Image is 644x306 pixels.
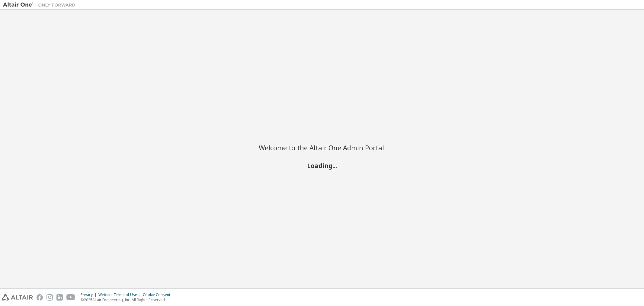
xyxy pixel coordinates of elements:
img: Altair One [3,2,78,8]
img: youtube.svg [66,294,75,301]
div: Cookie Consent [143,292,174,297]
img: linkedin.svg [56,294,63,301]
h2: Welcome to the Altair One Admin Portal [259,143,386,152]
img: altair_logo.svg [2,294,33,301]
img: facebook.svg [37,294,43,301]
div: Privacy [81,292,98,297]
p: © 2025 Altair Engineering, Inc. All Rights Reserved. [81,297,174,302]
h2: Loading... [259,162,386,170]
div: Website Terms of Use [98,292,143,297]
img: instagram.svg [46,294,53,301]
